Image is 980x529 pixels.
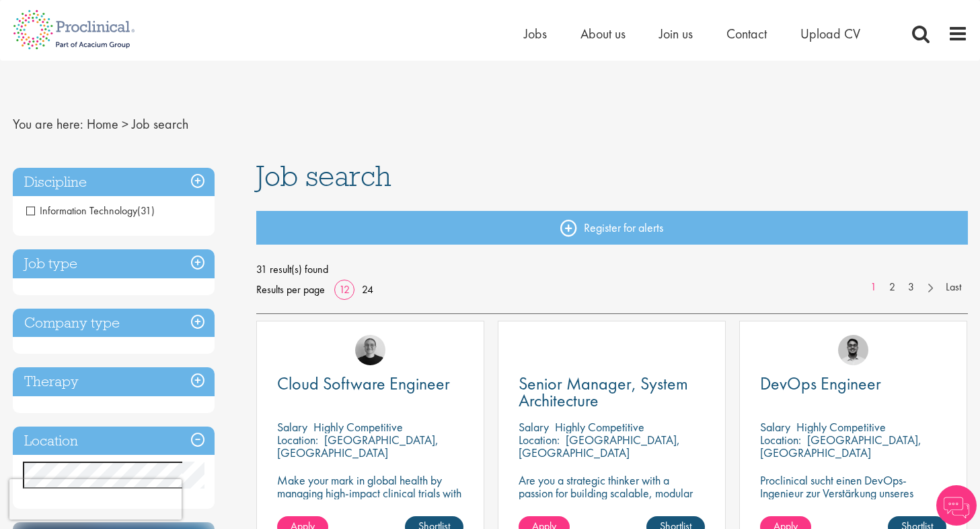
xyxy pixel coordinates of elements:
[277,375,463,392] a: Cloud Software Engineer
[13,115,83,133] span: You are here:
[519,372,688,412] span: Senior Manager, System Architecture
[357,282,378,297] a: 24
[760,432,801,447] span: Location:
[838,335,868,365] img: Timothy Deschamps
[519,419,549,435] span: Salary
[659,25,693,42] a: Join us
[519,432,560,447] span: Location:
[277,432,439,460] p: [GEOGRAPHIC_DATA], [GEOGRAPHIC_DATA]
[13,367,215,396] h3: Therapy
[277,372,450,395] span: Cloud Software Engineer
[256,211,968,245] a: Register for alerts
[13,309,215,338] h3: Company type
[800,25,860,42] a: Upload CV
[555,419,644,435] p: Highly Competitive
[939,280,968,295] a: Last
[26,204,137,218] span: Information Technology
[760,432,921,460] p: [GEOGRAPHIC_DATA], [GEOGRAPHIC_DATA]
[132,115,188,133] span: Job search
[519,474,705,512] p: Are you a strategic thinker with a passion for building scalable, modular technology platforms?
[760,372,881,395] span: DevOps Engineer
[26,204,155,218] span: Information Technology
[882,280,902,295] a: 2
[277,419,307,435] span: Salary
[864,280,883,295] a: 1
[277,432,318,447] span: Location:
[256,280,325,300] span: Results per page
[760,474,946,525] p: Proclinical sucht einen DevOps-Ingenieur zur Verstärkung unseres Kundenteams in [GEOGRAPHIC_DATA].
[524,25,547,42] a: Jobs
[796,419,886,435] p: Highly Competitive
[13,427,215,456] h3: Location
[9,479,182,520] iframe: reCAPTCHA
[87,115,118,133] a: breadcrumb link
[13,249,215,278] h3: Job type
[313,419,403,435] p: Highly Competitive
[256,259,968,280] span: 31 result(s) found
[13,168,215,197] h3: Discipline
[760,375,946,392] a: DevOps Engineer
[137,204,155,218] span: (31)
[936,485,977,526] img: Chatbot
[580,25,626,42] a: About us
[760,419,790,435] span: Salary
[901,280,921,295] a: 3
[334,282,354,297] a: 12
[726,25,767,42] a: Contact
[122,115,128,133] span: >
[277,474,463,512] p: Make your mark in global health by managing high-impact clinical trials with a leading CRO.
[256,158,391,194] span: Job search
[519,432,680,460] p: [GEOGRAPHIC_DATA], [GEOGRAPHIC_DATA]
[355,335,385,365] img: Emma Pretorious
[519,375,705,409] a: Senior Manager, System Architecture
